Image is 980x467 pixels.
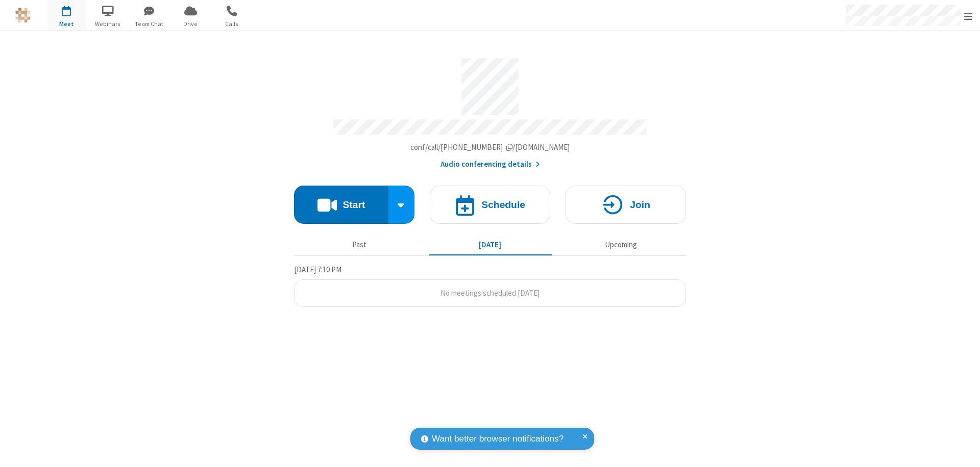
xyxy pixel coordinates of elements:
[294,264,686,307] section: Today's Meetings
[298,235,421,254] button: Past
[432,432,563,446] span: Want better browser notifications?
[388,186,415,224] div: Start conference options
[559,235,682,254] button: Upcoming
[440,288,540,298] span: No meetings scheduled [DATE]
[294,50,686,170] section: Account details
[410,142,570,152] span: Copy my meeting room link
[630,200,650,210] h4: Join
[481,200,525,210] h4: Schedule
[294,265,341,274] span: [DATE] 7:10 PM
[430,186,550,224] button: Schedule
[566,186,686,224] button: Join
[47,19,86,29] span: Meet
[130,19,168,29] span: Team Chat
[89,19,127,29] span: Webinars
[294,186,388,224] button: Start
[342,200,365,210] h4: Start
[213,19,251,29] span: Calls
[171,19,210,29] span: Drive
[410,142,570,153] button: Copy my meeting room linkCopy my meeting room link
[440,159,540,170] button: Audio conferencing details
[954,440,972,460] iframe: Chat
[429,235,552,254] button: [DATE]
[15,8,31,23] img: QA Selenium DO NOT DELETE OR CHANGE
